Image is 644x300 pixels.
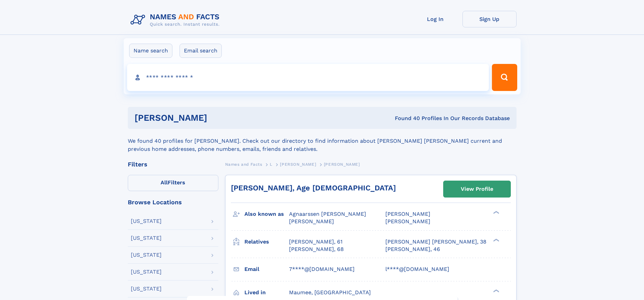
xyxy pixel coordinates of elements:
[270,160,272,168] a: L
[131,286,162,292] div: [US_STATE]
[131,235,162,241] div: [US_STATE]
[492,238,500,242] div: ❯
[244,208,289,220] h3: Also known as
[289,246,344,253] a: [PERSON_NAME], 68
[128,161,218,167] div: Filters
[131,218,162,224] div: [US_STATE]
[289,238,342,246] a: [PERSON_NAME], 61
[289,289,371,296] span: Maumee, [GEOGRAPHIC_DATA]
[324,162,360,167] span: [PERSON_NAME]
[180,44,222,58] label: Email search
[492,210,500,215] div: ❯
[462,11,517,27] a: Sign Up
[128,129,517,153] div: We found 40 profiles for [PERSON_NAME]. Check out our directory to find information about [PERSON...
[492,289,500,293] div: ❯
[408,11,462,27] a: Log In
[280,162,316,167] span: [PERSON_NAME]
[128,199,218,205] div: Browse Locations
[161,179,168,186] span: All
[444,181,510,197] a: View Profile
[270,162,272,167] span: L
[289,211,366,217] span: Agnaarssen [PERSON_NAME]
[280,160,316,168] a: [PERSON_NAME]
[385,246,440,253] a: [PERSON_NAME], 46
[127,64,489,91] input: search input
[385,211,430,217] span: [PERSON_NAME]
[385,238,486,246] a: [PERSON_NAME] [PERSON_NAME], 38
[135,114,301,122] h1: [PERSON_NAME]
[131,269,162,275] div: [US_STATE]
[225,160,262,168] a: Names and Facts
[128,11,225,29] img: Logo Names and Facts
[244,287,289,298] h3: Lived in
[131,252,162,258] div: [US_STATE]
[301,115,510,122] div: Found 40 Profiles In Our Records Database
[129,44,172,58] label: Name search
[128,175,218,191] label: Filters
[244,236,289,248] h3: Relatives
[461,181,493,197] div: View Profile
[231,184,396,192] a: [PERSON_NAME], Age [DEMOGRAPHIC_DATA]
[244,263,289,275] h3: Email
[385,218,430,225] span: [PERSON_NAME]
[289,218,334,225] span: [PERSON_NAME]
[492,64,517,91] button: Search Button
